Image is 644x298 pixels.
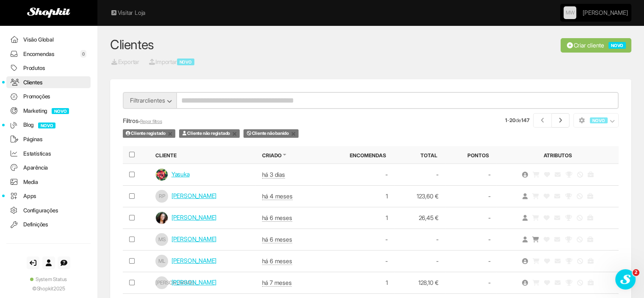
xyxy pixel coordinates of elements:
[577,280,583,286] i: Estado
[145,97,165,104] span: clientes
[394,251,445,272] td: -
[321,272,394,294] td: 1
[544,215,550,221] i: Wishlist
[262,279,292,287] abbr: 5 mar 2025 às 14:43
[6,176,91,188] a: Media
[42,256,55,269] a: Conta
[445,186,497,207] td: -
[155,152,178,159] button: Cliente
[155,276,168,289] span: [PERSON_NAME]
[262,152,283,159] button: Criado
[36,276,67,282] span: System Status
[321,229,394,251] td: -
[262,171,285,178] abbr: 19 set 2025 às 13:03
[394,272,445,294] td: 128,10 €
[561,38,631,53] a: Criar clienteNOVO
[544,237,550,242] i: Wishlist
[544,258,550,264] i: Wishlist
[615,269,636,290] iframe: Intercom live chat
[577,258,583,264] i: Estado
[27,256,39,269] a: Sair
[577,237,583,242] i: Estado
[171,192,216,199] a: [PERSON_NAME]
[291,130,296,137] a: ×
[565,237,572,242] i: Pontos e Recompensas
[155,279,168,286] a: [PERSON_NAME]
[467,152,491,159] button: Pontos
[521,117,529,123] strong: 147
[177,58,194,65] span: NOVO
[555,280,561,286] i: Newsletter
[171,214,216,221] a: [PERSON_NAME]
[138,119,162,124] small: •
[171,279,216,286] a: [PERSON_NAME]
[522,280,528,286] i: Cliente registado
[588,172,594,178] i: Revenda / B2B
[533,280,539,286] i: Carrinho
[533,258,539,264] i: Carrinho
[394,207,445,229] td: 26,45 €
[522,172,528,178] i: Cliente registado
[321,251,394,272] td: -
[123,129,175,138] span: Cliente registado
[58,256,70,269] a: Suporte
[80,50,86,58] span: 0
[554,193,560,199] i: Newsletter
[27,8,70,18] img: Shopkit
[110,8,145,17] a: Visitar Loja
[6,76,91,89] a: Clientes
[522,215,528,221] i: Cliente sem registo
[522,237,528,242] i: Cliente sem registo
[564,6,576,19] a: MW
[565,172,572,178] i: Pontos e Recompensas
[522,258,528,264] i: Cliente registado
[321,164,394,186] td: -
[565,215,572,221] i: Pontos e Recompensas
[350,152,388,159] button: Encomendas
[554,215,560,221] i: Newsletter
[590,117,608,123] span: NOVO
[155,190,168,203] span: RP
[6,33,91,46] a: Visão Global
[243,129,299,138] span: Cliente não banido
[32,285,65,292] span: © 2025
[394,164,445,186] td: -
[522,193,528,199] i: Cliente sem registo
[565,280,572,286] i: Pontos e Recompensas
[262,214,292,222] abbr: 1 abr 2025 às 11:51
[148,57,195,67] a: ImportarNOVO
[179,129,240,138] span: Cliente não registado
[6,62,91,74] a: Produtos
[509,117,516,123] strong: 20
[394,186,445,207] td: 123,60 €
[6,190,91,202] a: Apps
[588,280,594,286] i: Revenda / B2B
[110,57,140,67] a: Exportar
[262,236,292,243] abbr: 31 mar 2025 às 14:05
[587,193,593,199] i: Revenda / B2B
[533,172,539,178] i: Carrinho
[155,235,168,242] a: MS
[420,152,439,159] button: Total
[394,229,445,251] td: -
[555,172,561,178] i: Newsletter
[6,218,91,231] a: Definições
[532,237,539,242] i: Carrinho
[577,215,583,221] i: Estado
[6,204,91,217] a: Configurações
[168,130,173,137] a: ×
[262,257,292,265] abbr: 13 mar 2025 às 22:56
[321,186,394,207] td: 1
[6,105,91,117] a: MarketingNOVO
[532,193,539,199] i: Carrinho
[577,193,583,199] i: Estado
[497,146,619,164] th: Atributos
[6,133,91,145] a: Páginas
[445,164,497,186] td: -
[155,257,168,264] a: ML
[577,172,583,178] i: Estado
[110,37,154,52] a: Clientes
[544,172,550,178] i: Wishlist
[6,276,91,283] a: System Status
[321,207,394,229] td: 1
